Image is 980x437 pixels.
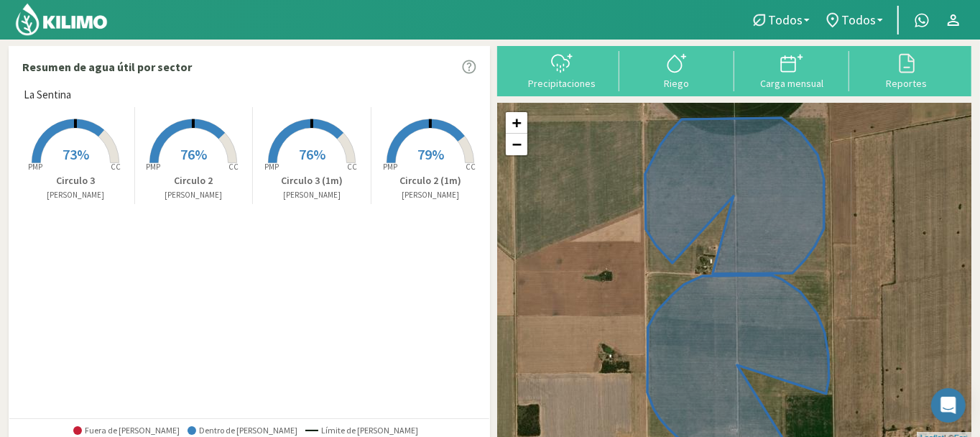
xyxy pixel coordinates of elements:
div: Riego [624,78,730,88]
a: Zoom out [506,134,527,155]
p: Circulo 2 (1m) [371,173,490,188]
button: Precipitaciones [504,51,619,89]
span: 79% [417,145,444,163]
tspan: CC [466,162,476,172]
tspan: PMP [28,162,42,172]
p: Resumen de agua útil por sector [22,58,192,75]
span: 73% [63,145,89,163]
img: Kilimo [14,2,108,37]
span: La Sentina [24,87,71,103]
span: Todos [768,12,803,27]
tspan: PMP [264,162,279,172]
button: Carga mensual [734,51,849,89]
p: [PERSON_NAME] [135,189,253,201]
span: 76% [180,145,207,163]
a: Zoom in [506,112,527,134]
button: Riego [619,51,734,89]
button: Reportes [849,51,964,89]
div: Open Intercom Messenger [931,388,966,423]
p: [PERSON_NAME] [371,189,490,201]
tspan: PMP [146,162,160,172]
span: Fuera de [PERSON_NAME] [73,425,180,436]
p: [PERSON_NAME] [253,189,371,201]
tspan: CC [111,162,121,172]
p: [PERSON_NAME] [17,189,134,201]
p: Circulo 2 [135,173,253,188]
span: Todos [841,12,876,27]
span: 76% [299,145,325,163]
tspan: CC [347,162,357,172]
span: Límite de [PERSON_NAME] [305,425,419,436]
tspan: CC [229,162,239,172]
span: Dentro de [PERSON_NAME] [188,425,298,436]
p: Circulo 3 [17,173,134,188]
div: Precipitaciones [509,78,615,88]
p: Circulo 3 (1m) [253,173,371,188]
tspan: PMP [383,162,397,172]
div: Carga mensual [739,78,845,88]
div: Reportes [854,78,960,88]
